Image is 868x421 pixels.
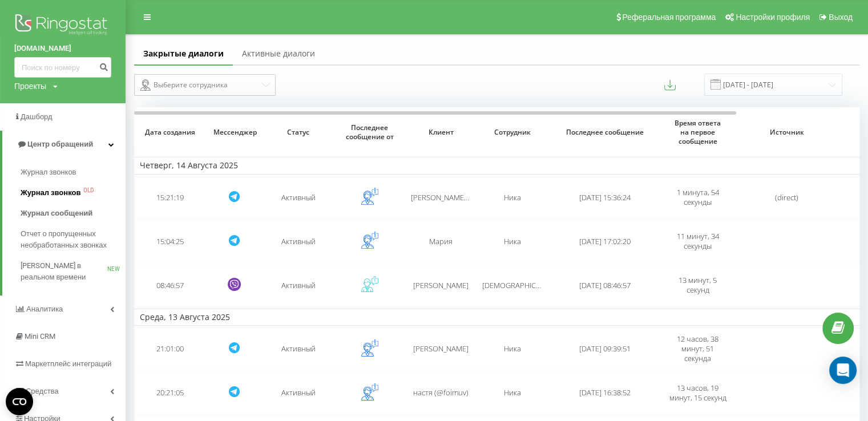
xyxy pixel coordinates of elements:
[263,221,334,262] td: Активный
[622,13,716,22] span: Реферальная программа
[6,388,33,415] button: Open CMP widget
[579,236,631,246] span: [DATE] 17:02:20
[140,78,260,92] div: Выберите сотрудника
[429,236,453,246] span: Мария
[233,43,324,66] a: Активные диалоги
[134,177,205,218] td: 15:21:19
[744,128,829,137] span: Источник
[504,387,521,398] span: Ника
[27,140,93,148] span: Центр обращений
[21,112,53,121] span: Дашборд
[25,332,55,341] span: Mini CRM
[736,13,810,22] span: Настройки профиля
[2,131,126,158] a: Центр обращений
[21,167,76,178] span: Журнал звонков
[662,221,733,262] td: 11 минут, 34 секунды
[21,224,126,256] a: Отчет о пропущенных необработанных звонках
[662,177,733,218] td: 1 минута, 54 секунды
[662,265,733,306] td: 13 минут, 5 секунд
[504,192,521,203] span: Ника
[26,305,63,313] span: Аналитика
[134,265,205,306] td: 08:46:57
[342,123,397,141] span: Последнее сообщение от
[671,119,725,145] span: Время ответа на первое сообщение
[413,280,469,290] span: [PERSON_NAME]
[662,372,733,414] td: 13 часов, 19 минут, 15 секунд
[504,343,521,354] span: Ника
[14,11,111,40] img: Ringostat logo
[21,162,126,183] a: Журнал звонков
[775,192,798,203] span: (direct)
[485,128,539,137] span: Сотрудник
[21,203,126,224] a: Журнал сообщений
[14,80,46,92] div: Проекты
[482,280,559,290] span: [DEMOGRAPHIC_DATA]
[579,192,631,203] span: [DATE] 15:36:24
[134,372,205,414] td: 20:21:05
[559,128,651,137] span: Последнее сообщение
[662,328,733,370] td: 12 часов, 38 минут, 51 секунда
[134,43,233,66] a: Закрытые диалоги
[579,280,631,290] span: [DATE] 08:46:57
[21,260,107,283] span: [PERSON_NAME] в реальном времени
[504,236,521,246] span: Ника
[579,343,631,354] span: [DATE] 09:39:51
[21,187,80,199] span: Журнал звонков
[263,328,334,370] td: Активный
[414,128,468,137] span: Клиент
[829,357,857,384] div: Open Intercom Messenger
[134,328,205,370] td: 21:01:00
[14,57,111,78] input: Поиск по номеру
[21,256,126,288] a: [PERSON_NAME] в реальном времениNEW
[829,13,853,22] span: Выход
[263,265,334,306] td: Активный
[411,192,588,203] span: [PERSON_NAME] (@annakrav4enko) [PERSON_NAME]
[271,128,325,137] span: Статус
[579,387,631,398] span: [DATE] 16:38:52
[213,128,255,137] span: Мессенджер
[413,343,469,354] span: [PERSON_NAME]
[263,372,334,414] td: Активный
[228,278,241,291] svg: Viber
[25,359,111,368] span: Маркетплейс интеграций
[14,43,111,54] a: [DOMAIN_NAME]
[263,177,334,218] td: Активный
[143,128,197,137] span: Дата создания
[413,387,469,398] span: настя (@foimuv)
[664,79,676,91] button: Экспортировать сообщения
[21,228,120,251] span: Отчет о пропущенных необработанных звонках
[134,221,205,262] td: 15:04:25
[21,183,126,203] a: Журнал звонковOLD
[26,387,59,395] span: Средства
[21,208,92,219] span: Журнал сообщений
